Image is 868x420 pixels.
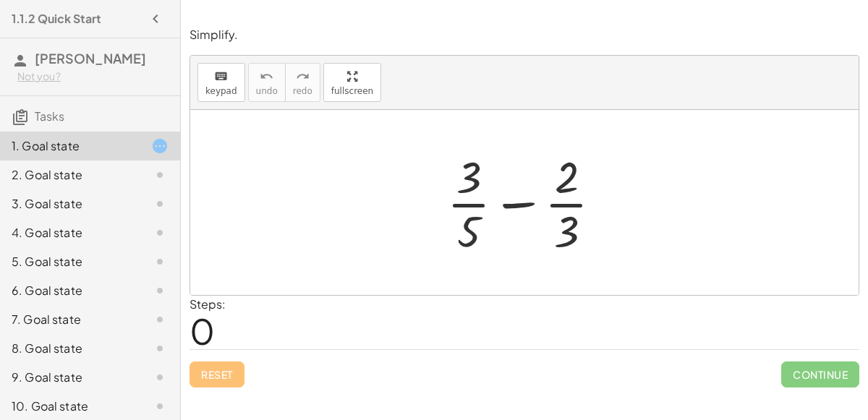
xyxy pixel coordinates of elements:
[12,398,128,415] div: 10. Goal state
[12,137,128,155] div: 1. Goal state
[151,137,169,155] i: Task started.
[151,166,169,184] i: Task not started.
[12,253,128,270] div: 5. Goal state
[285,63,320,102] button: redoredo
[190,27,859,43] p: Simplify.
[214,68,228,85] i: keyboard
[190,296,226,312] label: Steps:
[151,224,169,241] i: Task not started.
[35,108,64,124] span: Tasks
[151,311,169,328] i: Task not started.
[293,86,312,96] span: redo
[12,166,128,184] div: 2. Goal state
[151,253,169,270] i: Task not started.
[331,86,373,96] span: fullscreen
[190,309,215,353] span: 0
[12,369,128,386] div: 9. Goal state
[151,398,169,415] i: Task not started.
[151,369,169,386] i: Task not started.
[323,63,381,102] button: fullscreen
[12,340,128,357] div: 8. Goal state
[151,340,169,357] i: Task not started.
[296,68,310,85] i: redo
[197,63,245,102] button: keyboardkeypad
[17,69,169,84] div: Not you?
[260,68,273,85] i: undo
[12,10,101,27] h4: 1.1.2 Quick Start
[12,282,128,299] div: 6. Goal state
[151,282,169,299] i: Task not started.
[205,86,237,96] span: keypad
[12,224,128,241] div: 4. Goal state
[248,63,286,102] button: undoundo
[12,311,128,328] div: 7. Goal state
[35,50,146,67] span: [PERSON_NAME]
[256,86,278,96] span: undo
[12,195,128,213] div: 3. Goal state
[151,195,169,213] i: Task not started.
